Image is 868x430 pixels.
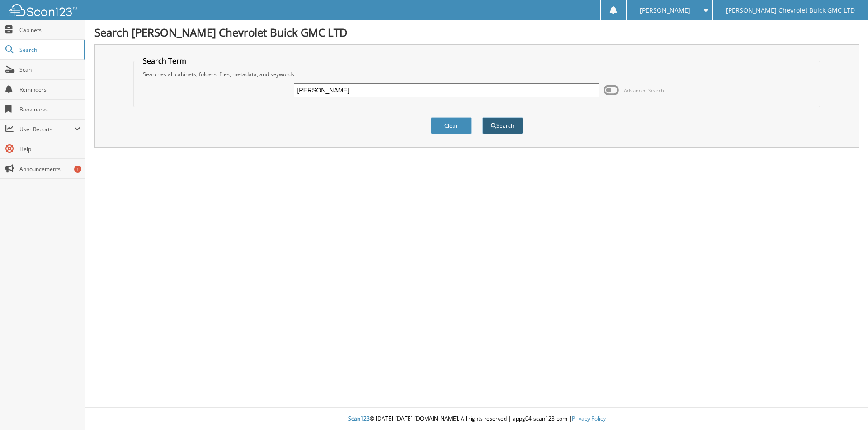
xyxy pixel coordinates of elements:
span: Scan [19,66,80,74]
button: Clear [431,117,472,134]
span: Help [19,145,80,153]
span: Advanced Search [624,87,664,94]
span: [PERSON_NAME] Chevrolet Buick GMC LTD [726,8,855,13]
span: Scan123 [348,415,370,422]
span: User Reports [19,125,74,133]
span: Search [19,46,79,54]
a: Privacy Policy [572,415,606,422]
span: Reminders [19,86,80,93]
div: Searches all cabinets, folders, files, metadata, and keywords [138,70,816,78]
button: Search [482,117,523,134]
div: 1 [74,166,81,173]
legend: Search Term [138,56,191,66]
span: Cabinets [19,26,80,34]
span: Bookmarks [19,106,80,113]
iframe: Chat Widget [823,387,868,430]
span: Announcements [19,165,80,173]
span: [PERSON_NAME] [640,8,690,13]
img: scan123-logo-white.svg [9,4,77,16]
div: © [DATE]-[DATE] [DOMAIN_NAME]. All rights reserved | appg04-scan123-com | [85,408,868,430]
h1: Search [PERSON_NAME] Chevrolet Buick GMC LTD [94,25,859,40]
